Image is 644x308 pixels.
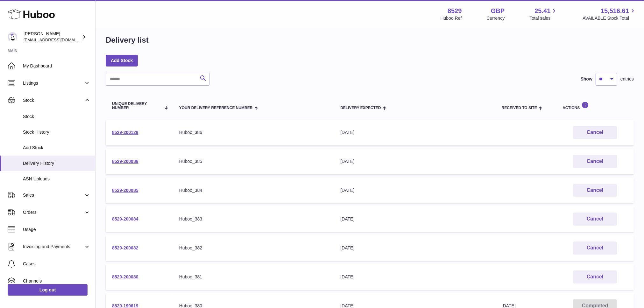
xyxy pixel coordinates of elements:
strong: GBP [491,7,505,15]
div: [PERSON_NAME] [24,31,81,43]
div: Huboo Ref [441,15,462,21]
div: Actions [563,101,627,110]
span: Unique Delivery Number [112,102,161,110]
a: Add Stock [106,55,138,66]
span: Add Stock [23,145,90,151]
div: [DATE] [340,158,489,164]
span: Orders [23,209,84,215]
span: Usage [23,227,90,233]
button: Cancel [573,241,617,255]
a: 15,516.61 AVAILABLE Stock Total [583,7,636,21]
button: Cancel [573,155,617,168]
img: admin@redgrass.ch [8,32,17,42]
a: 8529-200084 [112,216,138,221]
span: 25.41 [534,7,550,15]
div: Huboo_385 [179,158,328,164]
div: [DATE] [340,245,489,251]
div: [DATE] [340,129,489,136]
a: Log out [8,284,88,296]
span: ASN Uploads [23,176,90,182]
a: 8529-200080 [112,274,138,279]
h1: Delivery list [106,35,149,45]
span: AVAILABLE Stock Total [583,15,636,21]
span: Total sales [529,15,558,21]
span: Cases [23,261,90,267]
div: [DATE] [340,216,489,222]
span: 15,516.61 [601,7,629,15]
button: Cancel [573,126,617,139]
span: Sales [23,192,84,198]
span: Stock [23,97,84,103]
div: Huboo_382 [179,245,328,251]
span: Delivery History [23,160,90,166]
div: Huboo_384 [179,187,328,193]
strong: 8529 [448,7,462,15]
span: Invoicing and Payments [23,244,84,250]
label: Show [581,76,592,82]
a: 8529-200082 [112,245,138,250]
div: Huboo_383 [179,216,328,222]
span: [EMAIL_ADDRESS][DOMAIN_NAME] [24,37,94,42]
span: Channels [23,278,90,284]
span: My Dashboard [23,63,90,69]
button: Cancel [573,184,617,197]
button: Cancel [573,213,617,226]
span: Stock History [23,129,90,135]
a: 8529-200086 [112,159,138,164]
div: Huboo_386 [179,129,328,136]
a: 8529-200128 [112,130,138,135]
button: Cancel [573,270,617,283]
div: Huboo_381 [179,274,328,280]
span: Stock [23,114,90,120]
span: Delivery Expected [340,106,381,110]
span: Listings [23,80,84,86]
a: 25.41 Total sales [529,7,558,21]
div: [DATE] [340,274,489,280]
span: Your Delivery Reference Number [179,106,253,110]
a: 8529-200085 [112,188,138,193]
div: [DATE] [340,187,489,193]
span: Received to Site [502,106,537,110]
span: entries [620,76,634,82]
div: Currency [487,15,505,21]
